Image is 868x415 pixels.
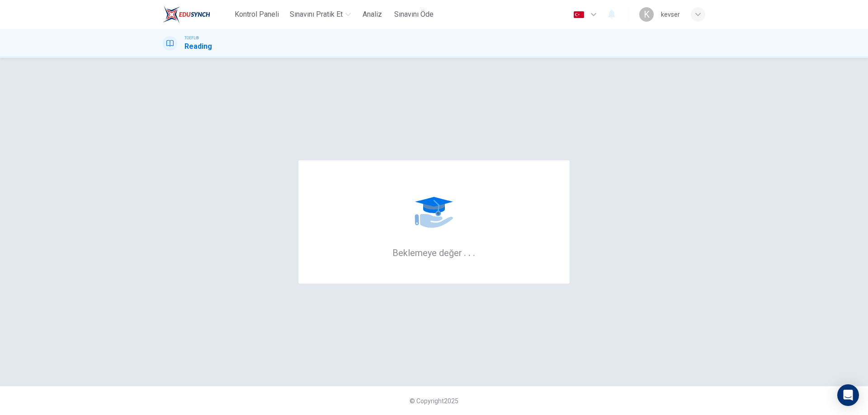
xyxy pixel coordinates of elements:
span: Sınavını Pratik Et [290,9,343,20]
img: tr [573,11,585,18]
h6: Beklemeye değer [392,247,476,258]
a: EduSynch logo [163,5,231,23]
span: TOEFL® [184,35,199,41]
button: Sınavını Öde [391,6,437,23]
button: Sınavını Pratik Et [286,6,354,23]
h1: Reading [184,41,212,52]
h6: . [468,244,471,259]
span: © Copyright 2025 [410,397,458,405]
div: K [639,7,654,22]
span: Kontrol Paneli [235,9,279,20]
button: Analiz [358,6,387,23]
h6: . [463,244,467,259]
div: Open Intercom Messenger [837,384,859,406]
h6: . [472,244,476,259]
button: Kontrol Paneli [231,6,283,23]
span: Sınavını Öde [394,9,434,20]
img: EduSynch logo [163,5,210,23]
span: Analiz [363,9,382,20]
div: kevser [661,9,680,20]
